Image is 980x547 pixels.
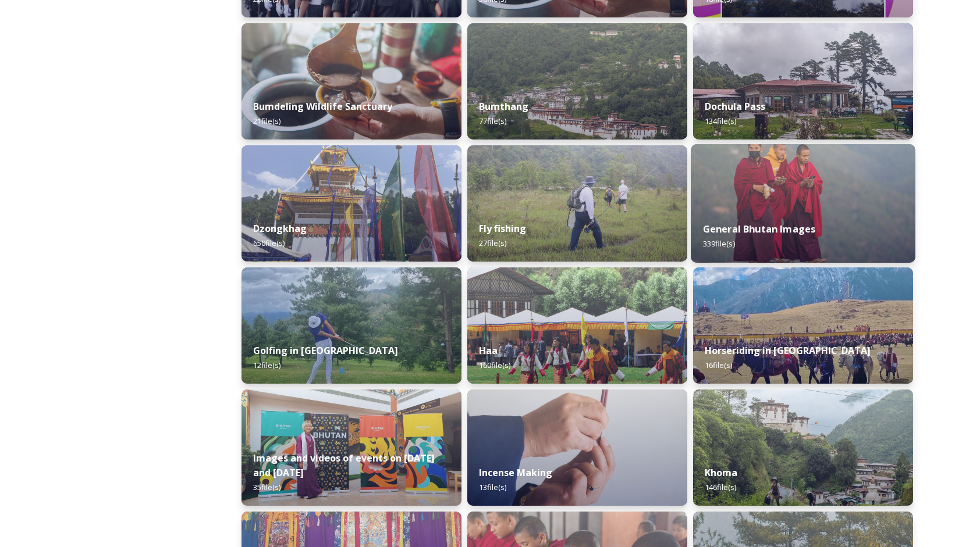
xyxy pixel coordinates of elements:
strong: General Bhutan Images [703,223,816,235]
span: 13 file(s) [479,482,506,492]
img: Bumthang%2520180723%2520by%2520Amp%2520Sripimanwat-20.jpg [467,23,687,140]
span: 12 file(s) [253,360,280,370]
strong: Bumdeling Wildlife Sanctuary [253,100,392,113]
span: 35 file(s) [253,482,280,492]
img: MarcusWestbergBhutanHiRes-23.jpg [691,144,915,263]
img: IMG_0877.jpeg [242,267,461,384]
img: _SCH5631.jpg [467,389,687,506]
strong: Images and videos of events on [DATE] and [DATE] [253,452,435,479]
strong: Haa [479,344,498,357]
img: Khoma%2520130723%2520by%2520Amp%2520Sripimanwat-7.jpg [693,389,913,506]
span: 21 file(s) [253,116,280,126]
span: 134 file(s) [705,116,736,126]
span: 27 file(s) [479,238,506,248]
span: 650 file(s) [253,238,285,248]
strong: Khoma [705,466,737,479]
img: Horseriding%2520in%2520Bhutan2.JPG [693,267,913,384]
img: Festival%2520Header.jpg [242,145,461,262]
img: A%2520guest%2520with%2520new%2520signage%2520at%2520the%2520airport.jpeg [242,389,461,506]
strong: Fly fishing [479,222,526,235]
img: Bumdeling%2520090723%2520by%2520Amp%2520Sripimanwat-4%25202.jpg [242,23,461,140]
strong: Bumthang [479,100,528,113]
span: 16 file(s) [705,360,732,370]
span: 339 file(s) [703,238,735,249]
strong: Dochula Pass [705,100,765,113]
img: Haa%2520Summer%2520Festival1.jpeg [467,267,687,384]
img: 2022-10-01%252011.41.43.jpg [693,23,913,140]
strong: Incense Making [479,466,552,479]
img: by%2520Ugyen%2520Wangchuk14.JPG [467,145,687,262]
strong: Dzongkhag [253,222,307,235]
span: 160 file(s) [479,360,510,370]
span: 77 file(s) [479,116,506,126]
strong: Horseriding in [GEOGRAPHIC_DATA] [705,344,871,357]
span: 146 file(s) [705,482,736,492]
strong: Golfing in [GEOGRAPHIC_DATA] [253,344,398,357]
